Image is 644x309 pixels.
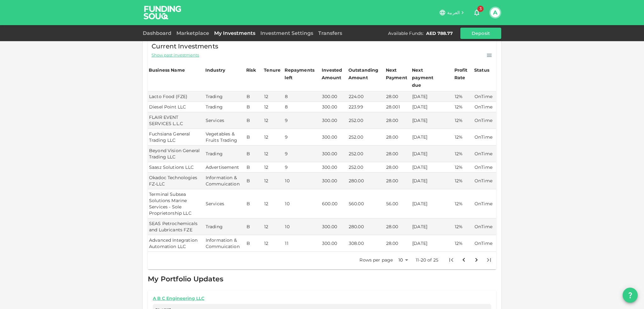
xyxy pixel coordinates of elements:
td: OnTime [473,235,496,252]
td: 28.00 [385,162,411,173]
a: Dashboard [143,30,174,36]
td: 28.00 [385,218,411,235]
td: 12% [453,189,473,218]
div: Business Name [149,66,185,74]
td: B [245,235,263,252]
td: [DATE] [411,129,453,146]
td: Trading [204,102,245,112]
div: Invested Amount [322,66,347,81]
div: Status [474,66,490,74]
td: 9 [284,162,321,173]
td: [DATE] [411,189,453,218]
td: OnTime [473,129,496,146]
span: العربية [447,10,460,15]
td: B [245,129,263,146]
td: B [245,102,263,112]
td: OnTime [473,218,496,235]
td: FLAIR EVENT SERVICES L.L.C [148,112,204,129]
td: 12% [453,102,473,112]
td: 12 [263,218,284,235]
td: OnTime [473,91,496,102]
div: Outstanding Amount [348,66,380,81]
td: B [245,218,263,235]
td: OnTime [473,112,496,129]
a: Investment Settings [258,30,316,36]
td: OnTime [473,162,496,173]
td: 12% [453,218,473,235]
div: Industry [205,66,225,74]
td: Advanced Integration Automation LLC [148,235,204,252]
span: Current Investments [152,41,218,51]
td: 252.00 [347,112,385,129]
div: Next payment due [412,66,443,89]
td: 12 [263,173,284,189]
td: 9 [284,112,321,129]
td: 300.00 [321,112,347,129]
td: B [245,112,263,129]
td: Advertisement [204,162,245,173]
td: 11 [284,235,321,252]
div: Next Payment [386,66,410,81]
td: Okadoc Technologies FZ-LLC [148,173,204,189]
td: 12 [263,235,284,252]
td: Information & Commuication [204,235,245,252]
td: B [245,162,263,173]
td: Lacto Food (FZE) [148,91,204,102]
td: 560.00 [347,189,385,218]
td: 300.00 [321,102,347,112]
td: [DATE] [411,235,453,252]
td: [DATE] [411,146,453,162]
div: Available Funds : [388,30,424,36]
td: 223.99 [347,102,385,112]
td: [DATE] [411,173,453,189]
td: OnTime [473,189,496,218]
div: Risk [246,66,259,74]
td: Beyond Vision General Trading LLC [148,146,204,162]
td: Services [204,112,245,129]
td: 9 [284,129,321,146]
td: 12% [453,91,473,102]
td: 28.00 [385,91,411,102]
a: Marketplace [174,30,212,36]
td: 224.00 [347,91,385,102]
td: 300.00 [321,162,347,173]
p: 11-20 of 25 [416,257,438,263]
td: 10 [284,218,321,235]
td: Trading [204,146,245,162]
td: 28.00 [385,129,411,146]
td: [DATE] [411,91,453,102]
td: 12 [263,112,284,129]
td: 252.00 [347,146,385,162]
div: Profit Rate [454,66,472,81]
td: 12 [263,102,284,112]
td: 280.00 [347,218,385,235]
td: Terminal Subsea Solutions Marine Services - Sole Proprietorship LLC [148,189,204,218]
td: 252.00 [347,129,385,146]
td: 600.00 [321,189,347,218]
td: SEAS Petrochemicals and Lubricants FZE [148,218,204,235]
td: 12% [453,129,473,146]
td: 12% [453,173,473,189]
td: Trading [204,91,245,102]
button: Deposit [460,28,501,39]
button: Go to previous page [458,254,470,266]
div: Tenure [264,66,280,74]
td: 300.00 [321,146,347,162]
td: 28.00 [385,235,411,252]
td: 9 [284,146,321,162]
td: OnTime [473,102,496,112]
div: Repayments left [285,66,316,81]
td: 280.00 [347,173,385,189]
button: Go to first page [445,254,458,266]
td: 12 [263,91,284,102]
td: 56.00 [385,189,411,218]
